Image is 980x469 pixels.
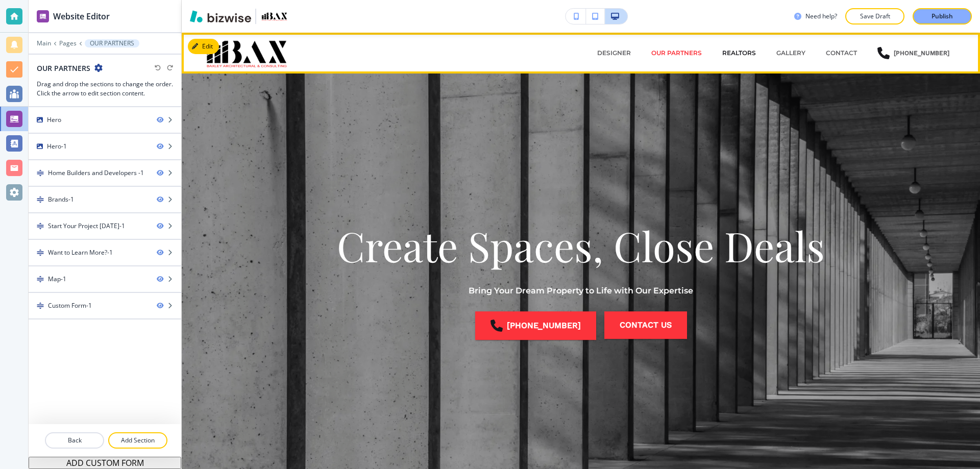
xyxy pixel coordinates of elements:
[45,432,104,449] button: Back
[469,286,693,295] strong: Bring Your Dream Property to Life with Our Expertise
[46,436,103,445] p: Back
[190,10,251,22] img: Bizwise Logo
[845,8,904,24] button: Save Draft
[90,40,134,47] p: OUR PARTNERS
[877,38,949,68] a: [PHONE_NUMBER]
[48,301,92,310] div: Custom Form-1
[651,48,702,58] p: OUR PARTNERS
[29,240,181,265] div: DragWant to Learn More?-1
[604,311,687,339] button: CONTACT US
[29,293,181,318] div: DragCustom Form-1
[53,10,110,22] h2: Website Editor
[29,160,181,186] div: DragHome Builders and Developers -1
[29,213,181,239] div: DragStart Your Project [DATE]-1
[48,221,125,231] div: Start Your Project Today-1
[722,48,756,58] p: REALTORS
[37,10,49,22] img: editor icon
[932,12,953,21] p: Publish
[37,40,51,47] button: Main
[48,248,113,257] div: Want to Learn More?-1
[260,12,288,21] img: Your Logo
[37,249,44,256] img: Drag
[37,63,90,73] h2: OUR PARTNERS
[826,48,857,58] p: CONTACT
[37,80,173,98] h3: Drag and drop the sections to change the order. Click the arrow to edit section content.
[597,48,631,58] p: DESIGNER
[37,169,44,177] img: Drag
[47,142,67,151] div: Hero-1
[109,436,166,445] p: Add Section
[37,196,44,203] img: Drag
[859,12,891,21] p: Save Draft
[85,39,139,47] button: OUR PARTNERS
[776,48,805,58] p: GALLERY
[29,266,181,292] div: DragMap-1
[48,168,144,178] div: Home Builders and Developers -1
[37,302,44,309] img: Drag
[202,38,304,68] img: Baxley Architectural and Consulting
[47,115,61,125] div: Hero
[337,219,825,272] h1: Create Spaces, Close Deals
[37,223,44,230] img: Drag
[29,134,181,159] div: Hero-1
[913,8,972,24] button: Publish
[48,275,66,284] div: Map-1
[108,432,167,449] button: Add Section
[475,311,596,340] a: [PHONE_NUMBER]
[48,195,74,204] div: Brands-1
[29,187,181,212] div: DragBrands-1
[188,39,219,54] button: Edit
[29,107,181,133] div: Hero
[59,40,77,47] button: Pages
[805,12,837,21] h3: Need help?
[29,457,181,469] button: ADD CUSTOM FORM
[37,276,44,283] img: Drag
